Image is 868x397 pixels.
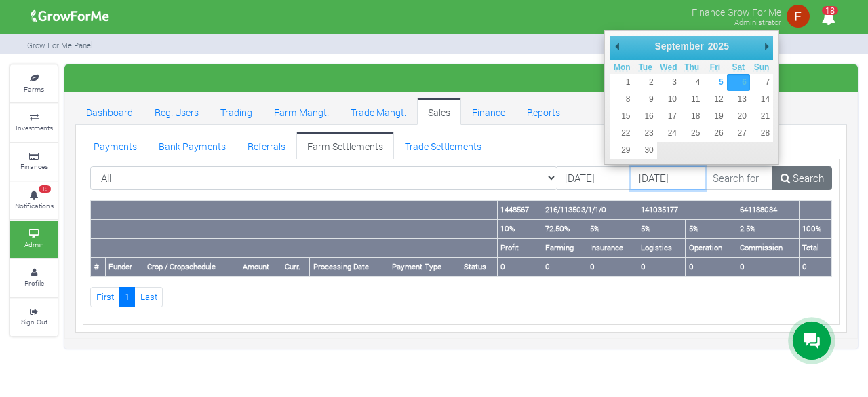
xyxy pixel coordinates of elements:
[772,166,832,191] a: Search
[759,36,773,56] button: Next Month
[10,182,58,219] a: 18 Notifications
[90,287,119,307] a: First
[637,257,686,276] th: 0
[239,257,281,276] th: Amount
[750,91,773,108] button: 14
[542,238,587,257] th: Farming
[637,219,686,238] th: 5%
[148,132,237,159] a: Bank Payments
[497,257,542,276] th: 0
[680,91,703,108] button: 11
[10,221,58,258] a: Admin
[785,3,812,30] img: growforme image
[557,166,631,191] input: DD/MM/YYYY
[24,240,44,249] small: Admin
[91,257,106,276] th: #
[16,123,53,132] small: Investments
[542,257,587,276] th: 0
[750,108,773,125] button: 21
[736,219,800,238] th: 2.5%
[633,74,656,91] button: 2
[633,125,656,142] button: 23
[15,201,54,210] small: Notifications
[727,125,750,142] button: 27
[706,36,731,56] div: 2025
[542,201,637,219] th: 216/113503/1/1/0
[24,278,44,288] small: Profile
[736,238,800,257] th: Commission
[657,91,680,108] button: 10
[39,185,51,193] span: 18
[750,74,773,91] button: 7
[680,74,703,91] button: 4
[610,91,633,108] button: 8
[587,219,637,238] th: 5%
[340,98,417,125] a: Trade Mangt.
[633,142,656,159] button: 30
[263,98,340,125] a: Farm Mangt.
[754,62,770,72] abbr: Sunday
[610,125,633,142] button: 22
[281,257,310,276] th: Curr.
[417,98,461,125] a: Sales
[26,3,114,30] img: growforme image
[815,3,842,33] i: Notifications
[10,299,58,336] a: Sign Out
[631,166,705,191] input: DD/MM/YYYY
[815,13,842,26] a: 18
[75,98,144,125] a: Dashboard
[587,257,637,276] th: 0
[703,125,726,142] button: 26
[389,257,460,276] th: Payment Type
[144,257,239,276] th: Crop / Cropschedule
[703,91,726,108] button: 12
[657,108,680,125] button: 17
[134,287,163,307] a: Last
[799,238,831,257] th: Total
[210,98,263,125] a: Trading
[90,287,832,307] nav: Page Navigation
[10,65,58,102] a: Farms
[610,74,633,91] button: 1
[657,74,680,91] button: 3
[610,142,633,159] button: 29
[660,62,677,72] abbr: Wednesday
[296,132,394,159] a: Farm Settlements
[637,201,736,219] th: 141035177
[732,62,745,72] abbr: Saturday
[144,98,210,125] a: Reg. Users
[652,36,705,56] div: September
[460,257,498,276] th: Status
[10,143,58,181] a: Finances
[587,238,637,257] th: Insurance
[822,6,838,15] span: 18
[637,238,686,257] th: Logistics
[799,257,831,276] th: 0
[105,257,144,276] th: Funder
[394,132,492,159] a: Trade Settlements
[703,108,726,125] button: 19
[516,98,571,125] a: Reports
[692,3,781,19] p: Finance Grow For Me
[461,98,516,125] a: Finance
[686,219,736,238] th: 5%
[703,74,726,91] button: 5
[736,201,800,219] th: 641188034
[310,257,389,276] th: Processing Date
[542,219,587,238] th: 72.50%
[638,62,652,72] abbr: Tuesday
[27,40,93,50] small: Grow For Me Panel
[686,257,736,276] th: 0
[21,317,47,326] small: Sign Out
[734,17,781,27] small: Administrator
[20,162,48,171] small: Finances
[633,108,656,125] button: 16
[497,219,542,238] th: 10%
[799,219,831,238] th: 100%
[24,84,44,94] small: Farms
[705,166,773,191] input: Search for Settlements
[750,125,773,142] button: 28
[83,132,148,159] a: Payments
[684,62,699,72] abbr: Thursday
[497,238,542,257] th: Profit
